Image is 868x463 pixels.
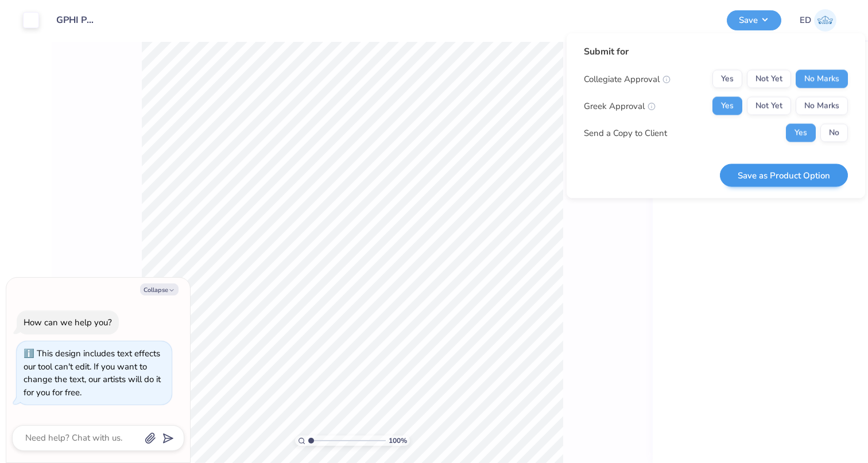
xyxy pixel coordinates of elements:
[814,9,836,32] img: Emily Depew
[800,9,836,32] a: ED
[584,126,667,139] div: Send a Copy to Client
[584,99,656,112] div: Greek Approval
[712,70,742,88] button: Yes
[800,14,811,27] span: ED
[820,124,848,142] button: No
[727,10,781,30] button: Save
[140,283,179,295] button: Collapse
[747,70,791,88] button: Not Yet
[712,97,742,115] button: Yes
[584,45,848,59] div: Submit for
[584,72,671,85] div: Collegiate Approval
[796,70,848,88] button: No Marks
[786,124,816,142] button: Yes
[747,97,791,115] button: Not Yet
[48,9,104,32] input: Untitled Design
[796,97,848,115] button: No Marks
[720,164,848,187] button: Save as Product Option
[24,348,161,398] div: This design includes text effects our tool can't edit. If you want to change the text, our artist...
[24,317,112,328] div: How can we help you?
[389,435,407,446] span: 100 %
